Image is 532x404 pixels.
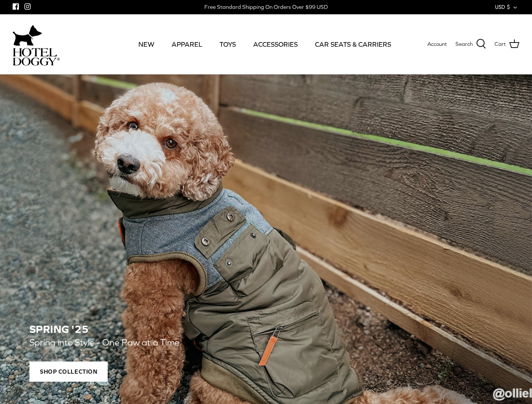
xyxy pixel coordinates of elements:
[29,335,412,350] p: Spring into Style - One Paw at a Time
[29,323,503,335] h2: SPRING '25
[455,40,473,49] span: Search
[164,30,210,58] a: APPAREL
[427,41,447,47] span: Account
[427,40,447,49] a: Account
[29,361,108,382] span: Shop Collection
[13,3,19,10] a: Facebook
[13,23,42,48] img: dog-icon.svg
[495,39,519,50] a: Cart
[125,30,405,58] div: Primary navigation
[13,23,60,66] a: hoteldoggycom
[204,3,328,11] div: Free Standard Shipping On Orders Over $99 USD
[212,30,244,58] a: TOYS
[455,39,486,50] a: Search
[307,30,399,58] a: CAR SEATS & CARRIERS
[204,1,328,13] a: Free Standard Shipping On Orders Over $99 USD
[131,30,162,58] a: NEW
[246,30,305,58] a: ACCESSORIES
[495,40,506,49] span: Cart
[24,3,31,10] a: Instagram
[13,48,60,66] img: hoteldoggycom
